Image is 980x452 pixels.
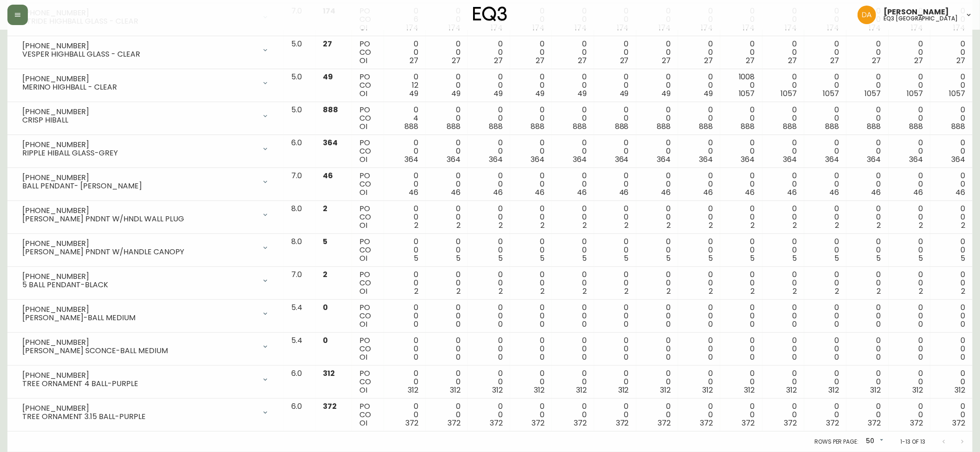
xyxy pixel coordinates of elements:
span: 5 [792,253,797,264]
div: [PHONE_NUMBER] [22,207,256,215]
span: 5 [918,253,923,264]
div: PO CO [359,172,377,197]
span: 46 [955,187,965,198]
td: 8.0 [284,234,315,267]
div: 0 0 [518,106,545,131]
div: 0 0 [896,73,923,98]
span: 888 [741,121,755,132]
span: OI [359,187,367,198]
span: 2 [835,220,839,231]
div: [PHONE_NUMBER] [22,371,256,380]
span: OI [359,55,367,66]
div: 0 0 [854,106,881,131]
span: 27 [662,55,671,66]
span: 46 [661,187,671,198]
div: 0 0 [728,139,755,164]
div: 0 0 [391,205,419,230]
div: 0 0 [685,205,713,230]
span: 364 [531,154,544,165]
td: 7.0 [284,168,315,201]
div: 0 0 [644,73,671,98]
div: 0 0 [433,139,461,164]
div: PO CO [359,7,377,32]
span: 888 [699,121,713,132]
div: 0 0 [475,73,503,98]
span: [PERSON_NAME] [884,8,949,16]
div: 0 0 [559,139,587,164]
div: RIPPLE HIBALL GLASS-GREY [22,149,256,157]
div: 0 0 [433,73,461,98]
span: OI [359,220,367,231]
span: 364 [699,154,713,165]
div: 0 0 [770,40,797,65]
td: 5.0 [284,36,315,69]
span: 0 [323,302,328,313]
div: [PHONE_NUMBER] [22,338,256,347]
span: 2 [499,220,503,231]
span: 5 [498,253,503,264]
td: 8.0 [284,201,315,234]
span: 364 [783,154,797,165]
span: 1057 [823,88,839,99]
span: 5 [877,253,881,264]
span: 888 [951,121,965,132]
div: 0 0 [896,106,923,131]
div: 0 0 [433,238,461,263]
span: 49 [409,88,418,99]
span: OI [359,286,367,297]
div: [PHONE_NUMBER] [22,305,256,314]
span: 2 [919,220,923,231]
div: [PERSON_NAME] PNDNT W/HANDLE CANOPY [22,248,256,256]
div: 0 0 [728,205,755,230]
div: 0 0 [854,73,881,98]
div: 0 0 [602,205,629,230]
div: 0 0 [644,40,671,65]
span: 2 [540,286,544,297]
div: 0 0 [391,238,419,263]
span: 888 [909,121,923,132]
span: 27 [494,55,503,66]
div: PO CO [359,73,377,98]
div: 0 0 [812,205,839,230]
span: 27 [620,55,629,66]
span: 364 [447,154,461,165]
div: 0 0 [812,172,839,197]
span: 888 [657,121,671,132]
div: 0 0 [770,271,797,296]
div: 0 0 [770,172,797,197]
div: 0 0 [602,238,629,263]
div: 0 4 [391,106,419,131]
div: 50 [862,434,885,449]
span: 2 [877,220,881,231]
div: [PERSON_NAME] SCONCE-BALL MEDIUM [22,347,256,355]
div: 0 0 [770,73,797,98]
div: 0 0 [475,139,503,164]
div: 0 0 [685,172,713,197]
div: 0 0 [644,172,671,197]
div: 0 0 [644,139,671,164]
span: 888 [867,121,881,132]
span: 49 [323,71,333,82]
div: [PHONE_NUMBER]BALL PENDANT- [PERSON_NAME] [15,172,276,192]
span: 5 [961,253,965,264]
div: 0 0 [854,172,881,197]
div: [PERSON_NAME]-BALL MEDIUM [22,314,256,322]
span: 27 [410,55,418,66]
span: 2 [625,286,629,297]
div: 0 0 [559,40,587,65]
span: 2 [666,220,671,231]
div: 0 0 [812,271,839,296]
span: 2 [414,286,418,297]
div: 0 0 [433,172,461,197]
span: 46 [787,187,797,198]
div: PO CO [359,139,377,164]
span: 27 [452,55,461,66]
div: 0 0 [812,40,839,65]
div: 0 0 [602,271,629,296]
div: 0 0 [644,271,671,296]
span: 888 [531,121,544,132]
div: 0 0 [518,238,545,263]
img: logo [473,6,507,21]
div: 0 0 [728,271,755,296]
div: 0 0 [644,205,671,230]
